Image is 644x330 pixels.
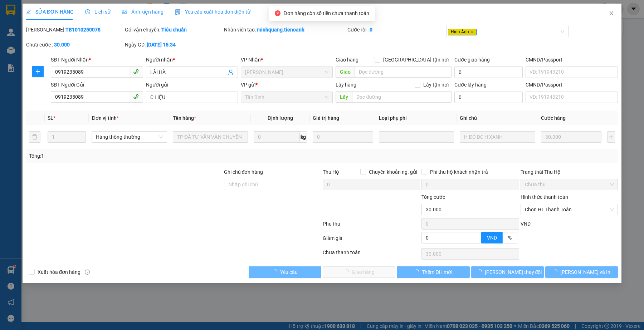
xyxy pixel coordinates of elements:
[427,168,491,176] span: Phí thu hộ khách nhận trả
[29,131,40,143] button: delete
[224,179,321,190] input: Ghi chú đơn hàng
[173,115,196,121] span: Tên hàng
[272,269,280,274] span: loading
[454,67,523,78] input: Cước giao hàng
[541,131,601,143] input: 0
[370,27,372,33] b: 0
[224,169,263,175] label: Ghi chú đơn hàng
[521,168,618,176] div: Trạng thái Thu Hộ
[33,69,43,74] span: plus
[477,269,485,274] span: loading
[161,27,187,33] b: Tiêu chuẩn
[125,41,222,49] div: Ngày GD:
[560,268,610,276] span: [PERSON_NAME] và In
[322,248,421,261] div: Chưa thanh toán
[521,221,531,227] span: VND
[352,91,452,103] input: Dọc đường
[541,115,566,121] span: Cước hàng
[336,91,352,103] span: Lấy
[26,41,123,49] div: Chưa cước :
[336,57,358,63] span: Giao hàng
[601,4,621,24] button: Close
[313,115,339,121] span: Giá trị hàng
[526,56,618,64] div: CMND/Passport
[133,94,139,99] span: phone
[470,30,474,34] span: close
[35,268,83,276] span: Xuất hóa đơn hàng
[422,268,452,276] span: Thêm ĐH mới
[92,115,118,121] span: Đơn vị tính
[26,9,31,14] span: edit
[545,266,618,278] button: [PERSON_NAME] và In
[454,92,523,103] input: Cước lấy hàng
[323,169,339,175] span: Thu Hộ
[122,9,164,15] span: Ảnh kiện hàng
[313,131,373,143] input: 0
[48,115,53,121] span: SL
[485,268,542,276] span: [PERSON_NAME] thay đổi
[146,56,238,64] div: Người nhận
[133,69,139,74] span: phone
[29,152,249,160] div: Tổng: 1
[51,81,143,89] div: SĐT Người Gửi
[65,27,101,33] b: TB1010250078
[609,10,614,16] span: close
[85,9,111,15] span: Lịch sử
[224,26,346,34] div: Nhân viên tạo:
[147,42,176,48] b: [DATE] 15:34
[96,132,162,142] span: Hàng thông thường
[245,67,328,78] span: Cư Kuin
[460,131,535,143] input: Ghi Chú
[300,131,307,143] span: kg
[245,92,328,103] span: Tân Bình
[457,111,538,125] th: Ghi chú
[397,266,469,278] button: Thêm ĐH mới
[51,56,143,64] div: SĐT Người Nhận
[552,269,560,274] span: loading
[146,81,238,89] div: Người gửi
[32,66,44,77] button: plus
[322,220,421,232] div: Phụ thu
[122,9,127,14] span: picture
[322,234,421,247] div: Giảm giá
[275,10,280,16] span: close-circle
[283,10,369,16] span: Đơn hàng còn số tiền chưa thanh toán
[125,26,222,34] div: Gói vận chuyển:
[85,9,90,14] span: clock-circle
[257,27,304,33] b: minhquang.tienoanh
[454,82,487,88] label: Cước lấy hàng
[280,268,298,276] span: Yêu cầu
[420,81,452,89] span: Lấy tận nơi
[336,82,356,88] span: Lấy hàng
[525,179,614,190] span: Chưa thu
[355,66,452,78] input: Dọc đường
[228,69,234,75] span: user-add
[471,266,544,278] button: [PERSON_NAME] thay đổi
[85,270,90,275] span: info-circle
[175,9,181,15] img: icon
[26,26,123,34] div: [PERSON_NAME]:
[347,26,445,34] div: Cước rồi :
[268,115,293,121] span: Định lượng
[607,131,615,143] button: plus
[241,81,333,89] div: VP gửi
[336,66,355,78] span: Giao
[175,9,250,15] span: Yêu cầu xuất hóa đơn điện tử
[521,194,568,200] label: Hình thức thanh toán
[487,235,497,241] span: VND
[448,29,477,35] span: Hình Ảnh
[366,168,420,176] span: Chuyển khoản ng. gửi
[508,235,512,241] span: %
[421,194,445,200] span: Tổng cước
[249,266,321,278] button: Yêu cầu
[376,111,457,125] th: Loại phụ phí
[380,56,452,64] span: [GEOGRAPHIC_DATA] tận nơi
[526,81,618,89] div: CMND/Passport
[525,204,614,215] span: Chọn HT Thanh Toán
[323,266,395,278] button: Giao hàng
[54,42,70,48] b: 30.000
[241,57,261,63] span: VP Nhận
[173,131,248,143] input: VD: Bàn, Ghế
[454,57,490,63] label: Cước giao hàng
[26,9,74,15] span: SỬA ĐƠN HÀNG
